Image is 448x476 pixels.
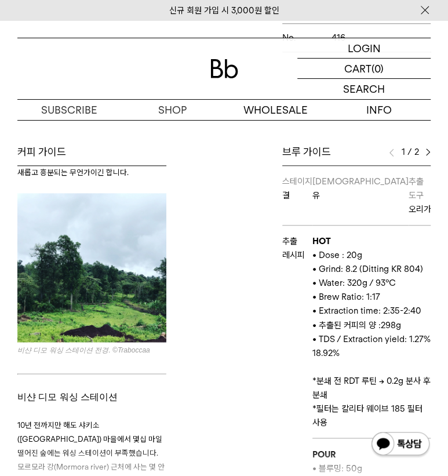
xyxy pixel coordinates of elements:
[297,38,431,59] a: LOGIN
[371,59,384,78] p: (0)
[312,188,409,202] p: 유
[312,375,431,399] span: *분쇄 전 RDT 루틴 → 0.2g 분사 후 분쇄
[17,145,166,159] div: 커피 가이드
[282,188,312,202] p: 결
[409,176,424,201] span: 추출 도구
[327,100,431,120] p: INFO
[297,59,431,79] a: CART (0)
[312,306,421,316] span: • Extraction time: 2:35-2:40
[343,79,385,99] p: SEARCH
[312,250,362,260] span: • Dose : 20g
[312,333,436,358] span: • TDS / Extraction yield: 1.27% / 18.92%
[312,264,423,274] span: • Grind: 8.2 (Ditting KR 804)
[344,59,371,78] p: CART
[17,100,121,120] a: SUBSCRIBE
[312,319,401,330] span: • 추출된 커피의 양 :298g
[407,145,412,159] span: /
[282,145,431,159] div: 브루 가이드
[312,278,396,288] span: • Water: 320g / 93°C
[17,193,166,342] img: 78805a221a988e79ef3f42d7c5bfd418_141052.jpeg
[282,234,312,262] p: 추출 레시피
[282,176,312,187] span: 스테이지
[312,176,409,187] span: [DEMOGRAPHIC_DATA]
[400,145,405,159] span: 1
[370,431,431,459] img: 카카오톡 채널 1:1 채팅 버튼
[409,202,439,216] p: 오리가미
[414,145,420,159] span: 2
[121,100,224,120] a: SHOP
[210,59,238,78] img: 로고
[169,5,279,16] a: 신규 회원 가입 시 3,000원 할인
[17,346,150,354] i: 비샨 디모 워싱 스테이션 전경. ©Traboccaa
[348,38,381,58] p: LOGIN
[224,100,327,120] p: WHOLESALE
[312,292,380,302] span: • Brew Ratio: 1:17
[312,236,331,246] b: HOT
[17,391,118,401] span: 비샨 디모 워싱 스테이션
[312,401,439,429] p: 필터는 칼리타 웨이브 185 필터 사용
